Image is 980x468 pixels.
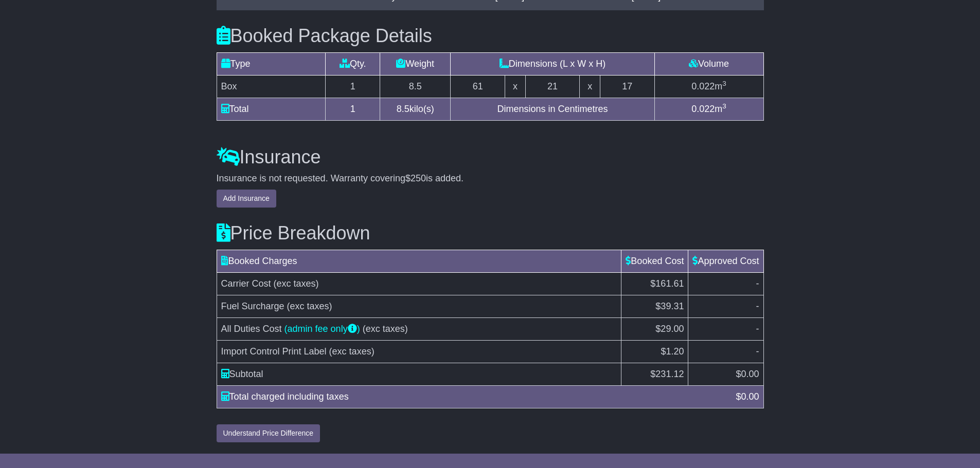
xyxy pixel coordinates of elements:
td: Type [217,52,326,75]
sup: 3 [722,80,726,87]
span: (exc taxes) [274,278,319,289]
span: $1.20 [661,346,684,357]
td: Dimensions in Centimetres [451,98,654,120]
td: $ [688,363,763,385]
span: Carrier Cost [221,278,271,289]
span: 0.022 [691,81,715,91]
span: $29.00 [655,324,684,334]
div: Total charged including taxes [216,390,731,404]
td: x [580,75,600,98]
td: Volume [654,52,763,75]
span: - [756,324,759,334]
td: 61 [451,75,505,98]
h3: Booked Package Details [217,26,764,46]
span: (exc taxes) [329,346,375,357]
span: - [756,278,759,289]
span: Fuel Surcharge [221,301,284,311]
span: (exc taxes) [363,324,408,334]
td: 1 [326,75,380,98]
sup: 3 [722,102,726,110]
span: 0.00 [741,369,759,379]
span: $161.61 [650,278,684,289]
td: m [654,75,763,98]
td: Booked Charges [217,250,621,272]
button: Add Insurance [217,190,276,208]
h3: Price Breakdown [217,223,764,244]
span: (exc taxes) [287,301,332,311]
span: Import Control Print Label [221,346,327,357]
td: Dimensions (L x W x H) [451,52,654,75]
td: Qty. [326,52,380,75]
div: Insurance is not requested. Warranty covering is added. [217,173,764,184]
td: Booked Cost [621,250,688,272]
td: $ [621,363,688,385]
span: $39.31 [655,301,684,311]
span: - [756,301,759,311]
span: $250 [405,173,426,183]
td: m [654,98,763,120]
span: 231.12 [655,369,684,379]
span: - [756,346,759,357]
td: 1 [326,98,380,120]
span: 0.022 [691,104,715,114]
td: 8.5 [380,75,451,98]
td: Weight [380,52,451,75]
h3: Insurance [217,147,764,167]
a: (admin fee only) [284,324,360,334]
td: Subtotal [217,363,621,385]
td: 17 [600,75,654,98]
span: 8.5 [397,104,409,114]
div: $ [730,390,764,404]
td: x [505,75,525,98]
td: Total [217,98,326,120]
button: Understand Price Difference [217,424,320,442]
span: 0.00 [741,391,759,402]
td: 21 [525,75,580,98]
span: All Duties Cost [221,324,282,334]
td: Approved Cost [688,250,763,272]
td: Box [217,75,326,98]
td: kilo(s) [380,98,451,120]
